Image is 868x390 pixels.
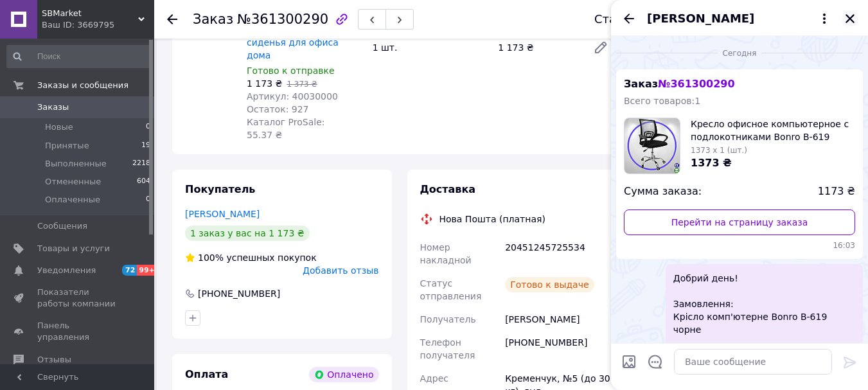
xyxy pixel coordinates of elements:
[436,213,549,226] div: Нова Пошта (платная)
[502,236,616,272] div: 20451245725534
[37,243,110,254] span: Товары и услуги
[621,11,637,26] button: Назад
[122,265,137,276] span: 72
[502,308,616,331] div: [PERSON_NAME]
[132,158,150,170] span: 2218
[185,368,228,380] span: Оплата
[137,176,150,188] span: 604
[146,194,150,206] span: 0
[624,96,700,106] span: Всего товаров: 1
[647,10,832,27] button: [PERSON_NAME]
[185,183,255,195] span: Покупатель
[691,157,732,169] span: 1373 ₴
[368,39,493,57] div: 1 шт.
[185,209,260,219] a: [PERSON_NAME]
[37,320,119,343] span: Панель управления
[658,78,734,90] span: № 361300290
[37,80,128,91] span: Заказы и сообщения
[37,220,87,232] span: Сообщения
[45,176,101,188] span: Отмененные
[42,8,138,19] span: SBMarket
[37,287,119,310] span: Показатели работы компании
[303,265,378,276] span: Добавить отзыв
[198,253,224,263] span: 100%
[45,158,107,170] span: Выполненные
[420,373,448,384] span: Адрес
[624,118,680,173] img: 6770566361_w100_h100_kreslo-ofisnoe-kompyuternoe.jpg
[37,102,69,113] span: Заказы
[167,13,177,26] div: Вернуться назад
[420,314,476,324] span: Получатель
[193,12,233,27] span: Заказ
[37,265,96,276] span: Уведомления
[420,183,476,195] span: Доставка
[146,121,150,133] span: 0
[247,91,338,102] span: Артикул: 40030000
[502,331,616,367] div: [PHONE_NUMBER]
[6,45,152,68] input: Поиск
[420,278,482,301] span: Статус отправления
[37,354,71,366] span: Отзывы
[45,194,100,206] span: Оплаченные
[624,78,735,90] span: Заказ
[647,10,754,27] span: [PERSON_NAME]
[309,367,378,382] div: Оплачено
[141,140,150,152] span: 19
[691,118,855,143] span: Кресло офисное компьютерное с подлокотниками Bonro B-619 черное с регулировкой высоты сиденья для...
[287,80,317,89] span: 1 373 ₴
[247,104,309,114] span: Остаток: 927
[624,240,855,251] span: 16:03 12.09.2025
[420,242,472,265] span: Номер накладной
[594,13,680,26] div: Статус заказа
[42,19,154,31] div: Ваш ID: 3669795
[247,117,324,140] span: Каталог ProSale: 55.37 ₴
[237,12,328,27] span: №361300290
[718,48,762,59] span: Сегодня
[624,209,855,235] a: Перейти на страницу заказа
[588,35,614,60] a: Редактировать
[842,11,858,26] button: Закрыть
[616,46,863,59] div: 12.09.2025
[505,277,594,292] div: Готово к выдаче
[647,353,664,370] button: Открыть шаблоны ответов
[247,66,335,76] span: Готово к отправке
[197,287,281,300] div: [PHONE_NUMBER]
[818,184,855,199] span: 1173 ₴
[624,184,702,199] span: Сумма заказа:
[137,265,158,276] span: 99+
[45,140,89,152] span: Принятые
[185,251,317,264] div: успешных покупок
[691,146,747,155] span: 1373 x 1 (шт.)
[45,121,73,133] span: Новые
[420,337,475,360] span: Телефон получателя
[247,78,282,89] span: 1 173 ₴
[493,39,583,57] div: 1 173 ₴
[185,226,310,241] div: 1 заказ у вас на 1 173 ₴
